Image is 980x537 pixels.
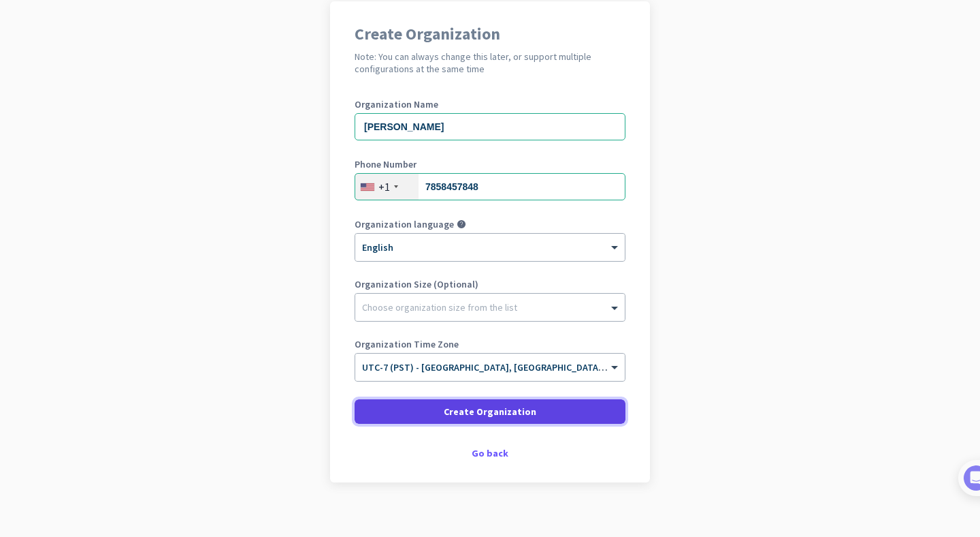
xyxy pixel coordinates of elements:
[355,279,625,289] label: Organization Size (Optional)
[444,405,536,418] span: Create Organization
[355,159,625,169] label: Phone Number
[355,26,625,42] h1: Create Organization
[355,50,625,75] h2: Note: You can always change this later, or support multiple configurations at the same time
[457,219,466,229] i: help
[378,180,390,194] div: +1
[355,173,625,200] input: 201-555-0123
[355,399,625,424] button: Create Organization
[355,339,625,349] label: Organization Time Zone
[355,219,454,229] label: Organization language
[355,448,625,458] div: Go back
[355,113,625,140] input: What is the name of your organization?
[355,99,625,109] label: Organization Name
